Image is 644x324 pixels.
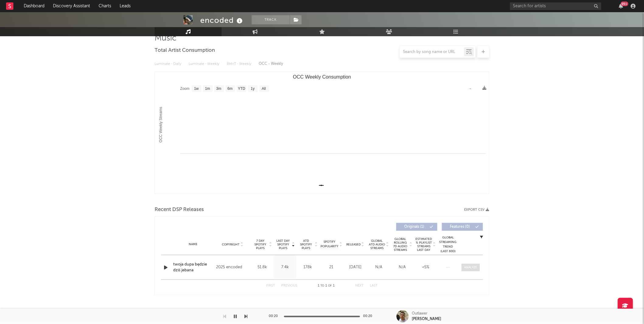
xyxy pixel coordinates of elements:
button: Export CSV [464,208,489,212]
button: Originals(1) [396,223,437,231]
span: Last Day Spotify Plays [275,239,291,250]
div: 178k [298,264,318,270]
div: N/A [392,264,412,270]
span: Spotify Popularity [321,240,339,249]
div: N/A [369,264,389,270]
div: encoded [200,15,244,25]
span: Copyright [222,243,240,246]
span: Features ( 0 ) [446,225,474,229]
span: to [321,284,324,287]
span: Global Rolling 7D Audio Streams [392,237,409,252]
text: → [468,86,472,91]
div: 7.4k [275,264,295,270]
div: 21 [321,264,342,270]
input: Search by song name or URL [400,50,464,55]
button: 99+ [619,4,623,9]
span: Originals ( 1 ) [400,225,428,229]
span: Released [346,243,361,246]
div: 00:20 [363,313,375,320]
span: of [328,284,332,287]
button: Features(0) [442,223,483,231]
div: 51.8k [252,264,272,270]
text: 1m [205,87,210,91]
text: 1y [251,87,255,91]
button: Track [252,15,290,24]
text: YTD [238,87,245,91]
div: Name [173,242,213,247]
div: 1 1 1 [310,282,343,290]
text: OCC Weekly Streams [159,107,163,143]
svg: OCC Weekly Consumption [155,72,489,194]
div: 99 + [621,2,628,6]
text: 6m [228,87,233,91]
div: Global Streaming Trend (Last 60D) [439,235,457,254]
button: Next [355,284,364,287]
text: OCC Weekly Consumption [293,74,351,79]
div: 00:20 [269,313,281,320]
div: [DATE] [345,264,366,270]
text: 3m [216,87,222,91]
div: <5% [415,264,436,270]
button: Previous [281,284,297,287]
span: ATD Spotify Plays [298,239,314,250]
div: Outlawer [412,311,428,316]
text: Zoom [180,87,190,91]
button: Last [370,284,378,287]
span: Estimated % Playlist Streams Last Day [415,237,432,252]
span: Music [155,35,177,42]
input: Search for artists [510,2,601,10]
span: Global ATD Audio Streams [369,239,385,250]
button: First [266,284,275,287]
a: twoja dupa będzie dziś jebana [173,262,213,273]
text: 1w [194,87,199,91]
text: All [262,87,266,91]
span: 7 Day Spotify Plays [252,239,268,250]
div: [PERSON_NAME] [412,316,441,322]
div: 2025 encoded [216,264,249,271]
span: Recent DSP Releases [155,206,204,213]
